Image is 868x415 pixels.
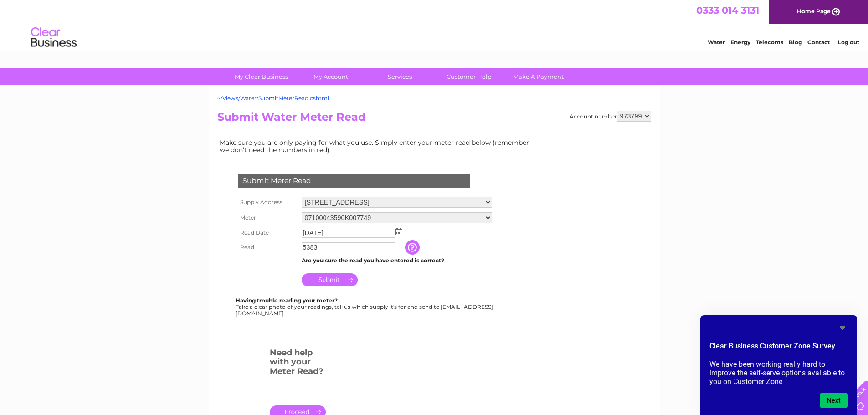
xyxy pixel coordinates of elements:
[730,39,750,46] a: Energy
[293,68,368,85] a: My Account
[236,297,338,304] b: Having trouble reading your meter?
[756,39,783,46] a: Telecoms
[405,240,421,255] input: Information
[302,273,358,286] input: Submit
[236,225,299,240] th: Read Date
[299,255,494,266] td: Are you sure the read you have entered is correct?
[217,95,329,102] a: ~/Views/Water/SubmitMeterRead.cshtml
[238,174,470,188] div: Submit Meter Read
[696,5,759,16] a: 0333 014 3131
[807,39,830,46] a: Contact
[709,360,848,386] p: We have been working really hard to improve the self-serve options available to you on Customer Zone
[570,111,651,122] div: Account number
[224,68,299,85] a: My Clear Business
[217,111,651,128] h2: Submit Water Meter Read
[395,228,402,235] img: ...
[501,68,576,85] a: Make A Payment
[837,323,848,333] button: Hide survey
[236,195,299,210] th: Supply Address
[709,323,848,408] div: Clear Business Customer Zone Survey
[838,39,859,46] a: Log out
[217,137,536,156] td: Make sure you are only paying for what you use. Simply enter your meter read below (remember we d...
[236,240,299,255] th: Read
[708,39,725,46] a: Water
[236,210,299,225] th: Meter
[789,39,802,46] a: Blog
[236,297,494,316] div: Take a clear photo of your readings, tell us which supply it's for and send to [EMAIL_ADDRESS][DO...
[31,24,77,51] img: logo.png
[431,68,507,85] a: Customer Help
[362,68,437,85] a: Services
[219,5,650,44] div: Clear Business is a trading name of Verastar Limited (registered in [GEOGRAPHIC_DATA] No. 3667643...
[820,393,848,408] button: Next question
[270,346,326,381] h3: Need help with your Meter Read?
[709,341,848,356] h2: Clear Business Customer Zone Survey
